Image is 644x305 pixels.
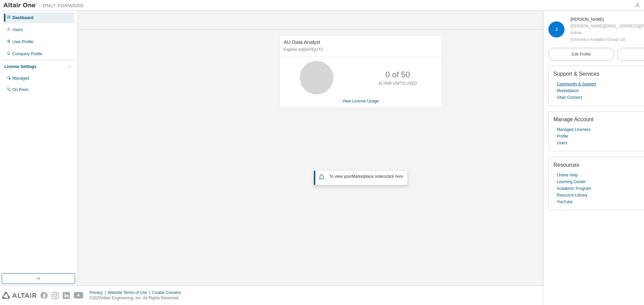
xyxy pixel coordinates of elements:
div: Company Profile [12,51,42,57]
div: License Settings [4,64,36,69]
img: instagram.svg [52,292,59,299]
span: J [555,27,558,32]
span: AU Data Analyst [284,39,320,45]
a: Profile [557,133,568,140]
a: Academic Program [557,185,591,192]
a: Marketplace [557,87,579,94]
p: ALTAIR UNITS USED [378,81,417,86]
p: 0 of 50 [385,69,410,80]
a: Online Help [557,172,578,178]
em: Marketplace orders [352,174,386,179]
a: Managed Licenses [557,126,591,133]
a: Community & Support [557,81,596,87]
a: YouTube [557,199,573,205]
span: Resources [553,162,579,168]
img: altair_logo.svg [2,292,37,299]
img: linkedin.svg [63,292,70,299]
a: here [395,174,403,179]
a: Users [557,140,567,146]
span: Edit Profile [572,52,591,57]
a: Learning Center [557,178,586,185]
span: Manage Account [553,117,593,122]
a: Edit Profile [548,48,614,61]
img: facebook.svg [41,292,48,299]
div: On Prem [12,87,29,92]
div: Dashboard [12,15,34,20]
a: View License Usage [342,99,379,103]
p: Expires on [DATE] UTC [284,47,436,53]
div: Website Terms of Use [108,290,152,295]
p: © 2025 Altair Engineering, Inc. All Rights Reserved. [90,295,185,301]
img: Altair One [3,2,87,9]
img: youtube.svg [74,292,84,299]
div: Users [12,27,23,32]
div: Cookie Consent [152,290,184,295]
div: Managed [12,76,29,81]
span: To view your click [329,174,403,179]
span: Support & Services [553,71,599,77]
div: User Profile [12,39,34,45]
a: Altair Connect [557,94,582,101]
div: Privacy [90,290,108,295]
a: Resource Library [557,192,587,199]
